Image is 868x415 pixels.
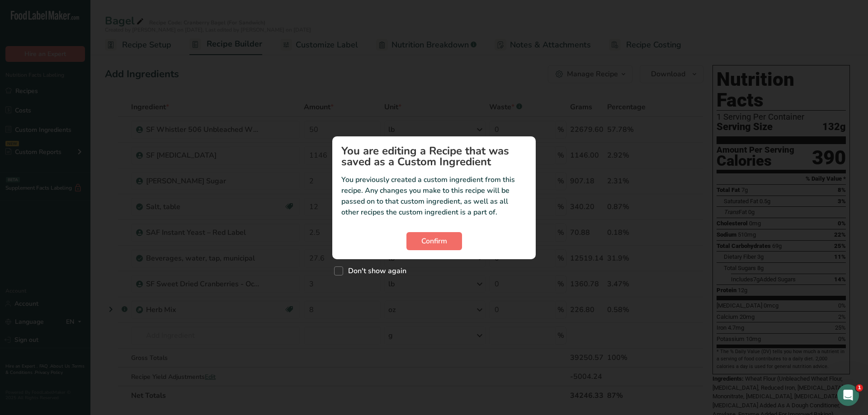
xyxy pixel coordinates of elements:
h1: You are editing a Recipe that was saved as a Custom Ingredient [341,145,527,167]
button: Confirm [406,232,462,250]
iframe: Intercom live chat [837,384,859,406]
p: You previously created a custom ingredient from this recipe. Any changes you make to this recipe ... [341,174,527,218]
span: 1 [856,384,863,392]
span: Confirm [421,236,447,247]
span: Don't show again [343,266,406,275]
